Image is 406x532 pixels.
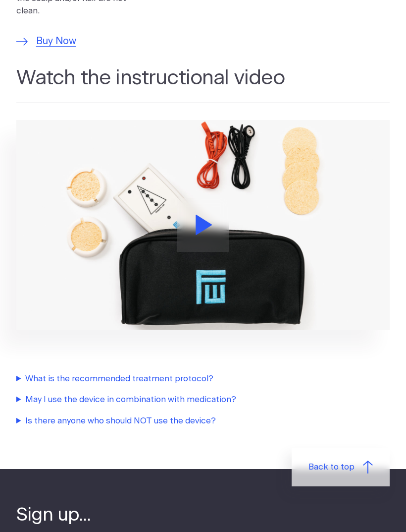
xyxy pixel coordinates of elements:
[16,66,390,103] h2: Watch the instructional video
[16,503,266,528] h4: Sign up...
[292,448,390,486] a: Back to top
[16,34,76,49] a: Buy Now
[16,414,390,427] summary: Is there anyone who should NOT use the device?
[36,34,76,49] span: Buy Now
[16,393,390,406] summary: May I use the device in combination with medication?
[308,461,355,473] span: Back to top
[196,215,212,235] svg: Play
[16,372,390,385] summary: What is the recommended treatment protocol?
